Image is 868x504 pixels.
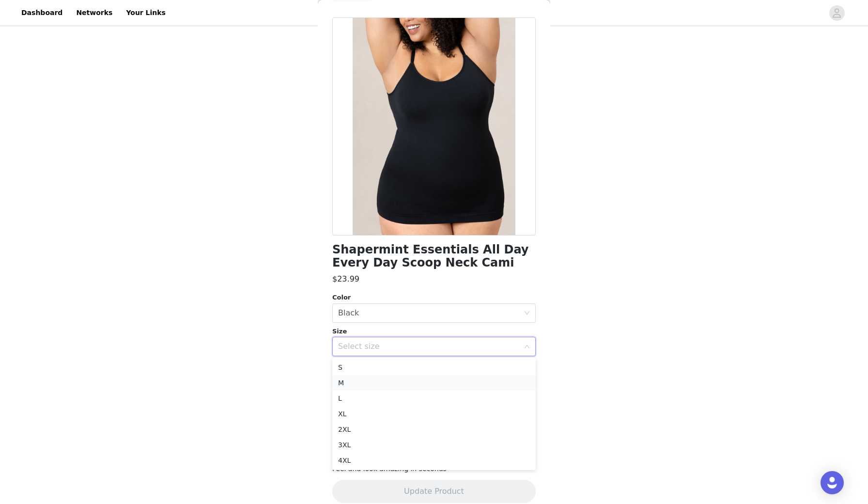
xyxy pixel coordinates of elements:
[332,391,536,406] li: L
[332,406,536,422] li: XL
[832,5,841,21] div: avatar
[120,2,171,24] a: Your Links
[338,304,359,322] div: Black
[332,273,359,285] h3: $23.99
[332,375,536,391] li: M
[332,293,536,302] div: Color
[332,243,536,269] h1: Shapermint Essentials All Day Every Day Scoop Neck Cami
[15,2,68,24] a: Dashboard
[524,344,530,350] i: icon: down
[821,471,844,494] div: Open Intercom Messenger
[332,480,536,503] button: Update Product
[338,342,519,351] div: Select size
[332,422,536,437] li: 2XL
[332,437,536,453] li: 3XL
[332,360,536,375] li: S
[332,453,536,468] li: 4XL
[332,327,536,336] div: Size
[70,2,118,24] a: Networks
